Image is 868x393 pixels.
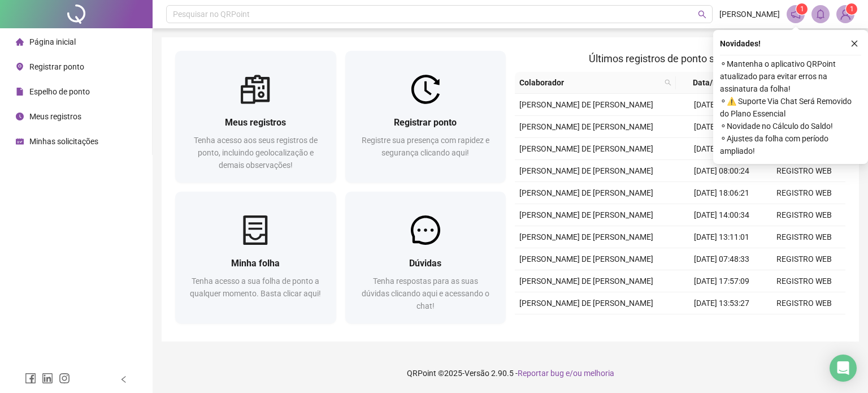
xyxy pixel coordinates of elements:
[16,137,24,145] span: schedule
[519,188,653,197] span: [PERSON_NAME] DE [PERSON_NAME]
[720,95,861,120] span: ⚬ ⚠️ Suporte Via Chat Será Removido do Plano Essencial
[16,113,24,120] span: clock-circle
[394,117,457,128] span: Registrar ponto
[25,373,36,384] span: facebook
[589,53,771,64] span: Últimos registros de ponto sincronizados
[680,226,763,248] td: [DATE] 13:11:01
[850,5,854,13] span: 1
[362,136,489,157] span: Registre sua presença com rapidez e segurança clicando aqui!
[518,369,614,378] span: Reportar bug e/ou melhoria
[719,8,780,20] span: [PERSON_NAME]
[662,74,674,91] span: search
[763,160,845,182] td: REGISTRO WEB
[763,204,845,226] td: REGISTRO WEB
[519,144,653,153] span: [PERSON_NAME] DE [PERSON_NAME]
[791,9,801,19] span: notification
[16,38,24,46] span: home
[225,117,286,128] span: Meus registros
[763,292,845,314] td: REGISTRO WEB
[763,314,845,336] td: REGISTRO WEB
[194,136,318,170] span: Tenha acesso aos seus registros de ponto, incluindo geolocalização e demais observações!
[680,204,763,226] td: [DATE] 14:00:34
[519,277,653,286] span: [PERSON_NAME] DE [PERSON_NAME]
[680,94,763,116] td: [DATE] 18:02:13
[519,254,653,264] span: [PERSON_NAME] DE [PERSON_NAME]
[231,258,280,269] span: Minha folha
[519,299,653,308] span: [PERSON_NAME] DE [PERSON_NAME]
[850,40,858,47] span: close
[29,137,98,146] span: Minhas solicitações
[720,132,861,157] span: ⚬ Ajustes da folha com período ampliado!
[665,79,671,86] span: search
[720,58,861,95] span: ⚬ Mantenha o aplicativo QRPoint atualizado para evitar erros na assinatura da folha!
[120,375,128,383] span: left
[345,192,506,323] a: DúvidasTenha respostas para as suas dúvidas clicando aqui e acessando o chat!
[29,62,84,71] span: Registrar ponto
[175,192,336,323] a: Minha folhaTenha acesso a sua folha de ponto a qualquer momento. Basta clicar aqui!
[190,277,321,298] span: Tenha acesso a sua folha de ponto a qualquer momento. Basta clicar aqui!
[676,72,756,94] th: Data/Hora
[680,292,763,314] td: [DATE] 13:53:27
[519,166,653,175] span: [PERSON_NAME] DE [PERSON_NAME]
[680,270,763,292] td: [DATE] 17:57:09
[763,248,845,270] td: REGISTRO WEB
[29,112,81,121] span: Meus registros
[680,116,763,138] td: [DATE] 14:13:38
[59,373,70,384] span: instagram
[763,270,845,292] td: REGISTRO WEB
[680,138,763,160] td: [DATE] 13:19:14
[796,3,808,15] sup: 1
[800,5,804,13] span: 1
[29,37,76,46] span: Página inicial
[465,369,489,378] span: Versão
[153,353,868,393] footer: QRPoint © 2025 - 2.90.5 -
[519,210,653,219] span: [PERSON_NAME] DE [PERSON_NAME]
[698,10,706,19] span: search
[16,63,24,71] span: environment
[519,232,653,241] span: [PERSON_NAME] DE [PERSON_NAME]
[720,120,861,132] span: ⚬ Novidade no Cálculo do Saldo!
[846,3,857,15] sup: Atualize o seu contato no menu Meus Dados
[42,373,53,384] span: linkedin
[830,355,857,382] div: Open Intercom Messenger
[345,51,506,183] a: Registrar pontoRegistre sua presença com rapidez e segurança clicando aqui!
[519,100,653,109] span: [PERSON_NAME] DE [PERSON_NAME]
[16,88,24,96] span: file
[837,6,854,23] img: 90741
[763,226,845,248] td: REGISTRO WEB
[409,258,441,269] span: Dúvidas
[720,37,761,50] span: Novidades !
[815,9,826,19] span: bell
[175,51,336,183] a: Meus registrosTenha acesso aos seus registros de ponto, incluindo geolocalização e demais observa...
[680,248,763,270] td: [DATE] 07:48:33
[29,87,90,96] span: Espelho de ponto
[680,76,743,89] span: Data/Hora
[680,314,763,336] td: [DATE] 13:11:34
[519,122,653,131] span: [PERSON_NAME] DE [PERSON_NAME]
[362,277,489,310] span: Tenha respostas para as suas dúvidas clicando aqui e acessando o chat!
[680,182,763,204] td: [DATE] 18:06:21
[519,76,660,89] span: Colaborador
[763,182,845,204] td: REGISTRO WEB
[680,160,763,182] td: [DATE] 08:00:24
